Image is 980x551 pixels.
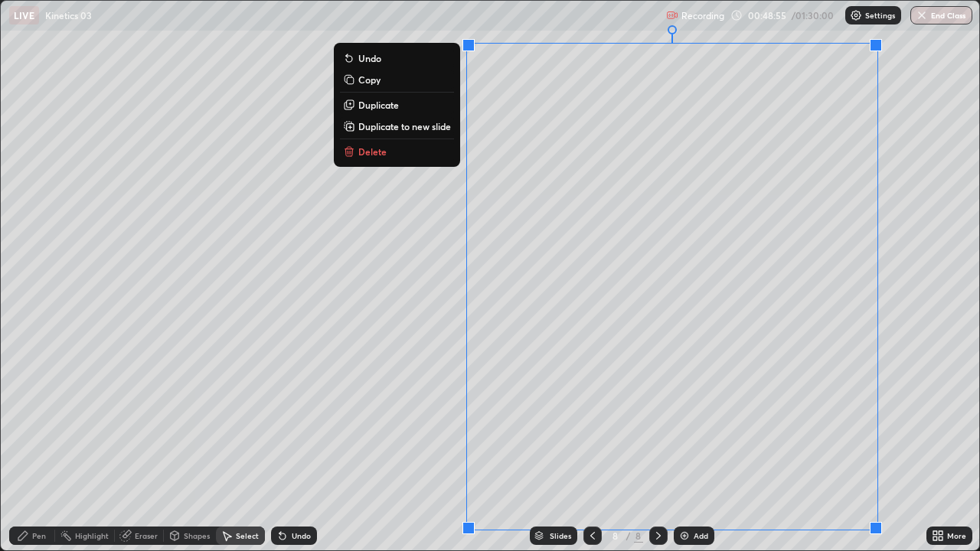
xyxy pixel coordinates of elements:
div: 8 [608,531,623,540]
div: More [947,532,966,540]
div: Undo [292,532,311,540]
p: Undo [358,52,381,64]
p: Duplicate to new slide [358,120,451,132]
div: Shapes [184,532,210,540]
div: Eraser [135,532,158,540]
button: Duplicate [340,96,454,114]
div: / [626,531,631,540]
div: Select [236,532,259,540]
img: class-settings-icons [850,9,862,21]
div: Slides [550,532,571,540]
p: Kinetics 03 [45,9,92,21]
p: Settings [865,11,895,19]
p: Delete [358,145,387,158]
p: Duplicate [358,99,399,111]
img: recording.375f2c34.svg [666,9,678,21]
button: Copy [340,70,454,89]
button: Delete [340,142,454,161]
button: Undo [340,49,454,67]
p: Recording [681,10,724,21]
p: Copy [358,73,381,86]
div: 8 [634,529,643,543]
img: end-class-cross [916,9,928,21]
div: Pen [32,532,46,540]
button: Duplicate to new slide [340,117,454,135]
div: Add [694,532,708,540]
div: Highlight [75,532,109,540]
img: add-slide-button [678,530,691,542]
p: LIVE [14,9,34,21]
button: End Class [910,6,972,24]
